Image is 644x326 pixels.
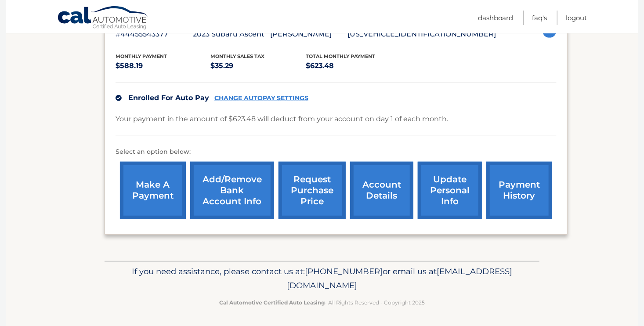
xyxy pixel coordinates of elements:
p: [US_VEHICLE_IDENTIFICATION_NUMBER] [347,28,496,40]
a: Dashboard [478,11,513,25]
span: Enrolled For Auto Pay [128,94,209,102]
p: $35.29 [211,60,306,72]
a: Cal Automotive [57,6,149,31]
p: Your payment in the amount of $623.48 will deduct from your account on day 1 of each month. [116,113,448,125]
p: $588.19 [116,60,211,72]
a: CHANGE AUTOPAY SETTINGS [214,94,308,102]
p: 2023 Subaru Ascent [193,28,270,40]
p: [PERSON_NAME] [270,28,347,40]
a: account details [350,162,413,219]
a: request purchase price [279,162,346,219]
span: Monthly Payment [116,53,167,59]
a: Add/Remove bank account info [190,162,274,219]
p: - All Rights Reserved - Copyright 2025 [110,298,534,307]
p: Select an option below: [116,147,557,157]
p: If you need assistance, please contact us at: or email us at [110,264,534,293]
a: update personal info [418,162,482,219]
p: $623.48 [306,60,401,72]
a: payment history [486,162,552,219]
span: [PHONE_NUMBER] [305,266,383,276]
a: Logout [566,11,587,25]
p: #44455543377 [116,28,193,40]
span: Monthly sales Tax [211,53,265,59]
img: check.svg [116,95,122,101]
a: make a payment [120,162,186,219]
strong: Cal Automotive Certified Auto Leasing [219,299,325,306]
span: Total Monthly Payment [306,53,375,59]
a: FAQ's [532,11,547,25]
